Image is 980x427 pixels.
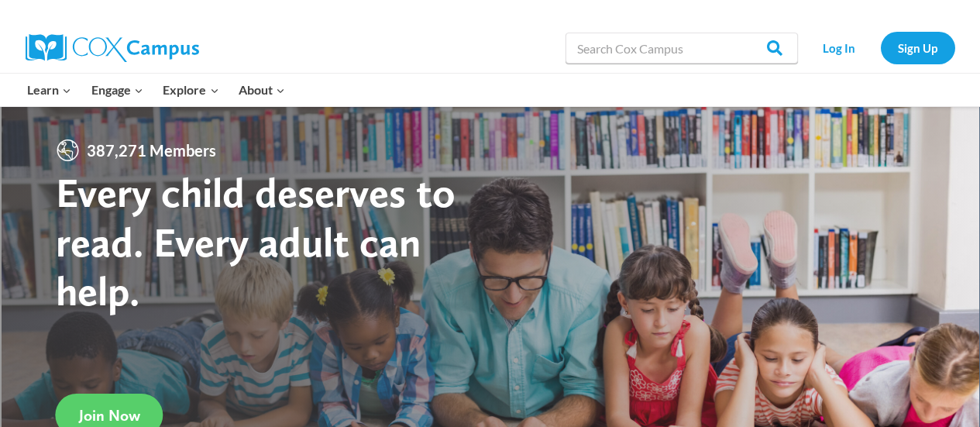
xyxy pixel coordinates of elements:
[239,80,285,100] span: About
[566,33,798,64] input: Search Cox Campus
[806,32,955,64] nav: Secondary Navigation
[26,34,199,62] img: Cox Campus
[806,32,873,64] a: Log In
[881,32,955,64] a: Sign Up
[27,80,71,100] span: Learn
[18,74,295,106] nav: Primary Navigation
[163,80,218,100] span: Explore
[91,80,143,100] span: Engage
